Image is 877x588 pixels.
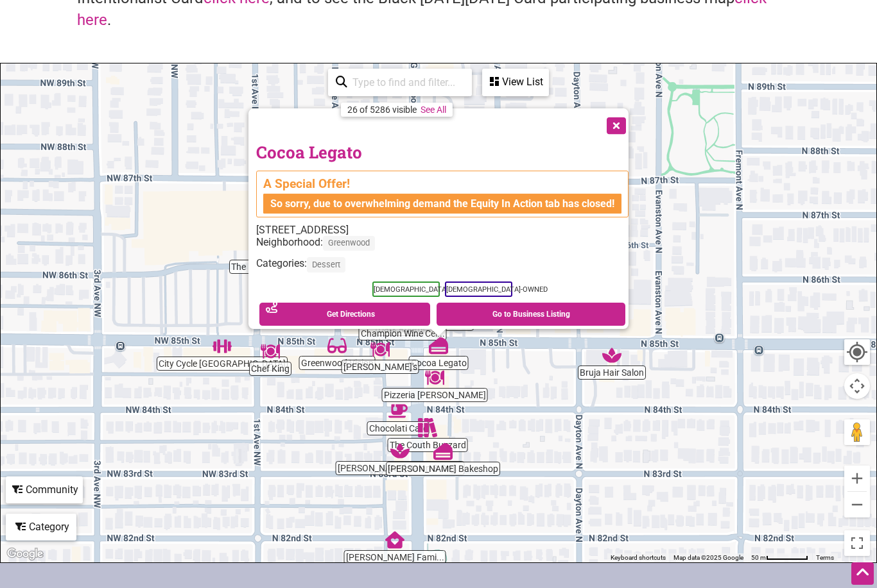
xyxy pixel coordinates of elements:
div: See a list of the visible businesses [482,69,549,96]
button: Your Location [844,339,870,365]
div: Community [7,478,82,502]
button: Zoom out [844,492,870,517]
button: Keyboard shortcuts [611,553,666,562]
img: Google [4,546,46,562]
button: Map Scale: 50 m per 62 pixels [747,553,812,562]
div: City Cycle Seattle [207,332,237,361]
button: Drag Pegman onto the map to open Street View [844,419,870,445]
div: Gordito's [365,335,395,364]
div: Greenwood Vision [322,331,352,360]
div: Pizzeria La Rocca [420,363,449,392]
a: Cocoa Legato [256,141,362,163]
a: See All [421,105,446,115]
div: [STREET_ADDRESS] [256,224,629,236]
span: 50 m [751,554,766,561]
div: Scroll Back to Top [851,562,874,585]
div: The Couth Buzzard [413,413,442,442]
a: Open this area in Google Maps (opens a new window) [4,546,46,562]
button: Toggle fullscreen view [843,529,871,557]
span: [DEMOGRAPHIC_DATA]-Owned [372,281,440,297]
button: Zoom in [844,466,870,491]
div: Cocoa Legato [424,331,453,360]
div: Bruja Hair Salon [597,340,627,370]
div: Filter by category [6,514,76,541]
a: Go to Business Listing [437,303,625,326]
div: 26 of 5286 visible [347,105,417,115]
div: Linda Fukuda Family Dentistry [380,525,410,555]
span: Map data ©2025 Google [673,554,743,561]
span: Dessert [307,257,345,272]
div: Chocolati Café [383,396,413,426]
div: Neighborhood: [256,236,629,257]
button: Close [599,108,631,140]
div: Filter by Community [6,476,83,503]
div: So sorry, due to overwhelming demand the Equity In Action tab has closed! [263,194,621,214]
span: [DEMOGRAPHIC_DATA]-Owned [445,281,512,297]
button: Map camera controls [844,373,870,399]
div: Chef King [256,337,285,366]
a: Get Directions [259,303,430,326]
a: Terms (opens in new tab) [816,554,834,561]
div: View List [483,70,548,94]
div: Category [7,515,75,539]
div: Type to search and filter [328,69,472,96]
div: A Special Offer! [263,174,621,194]
div: Coyle's Bakeshop [428,437,458,466]
div: Hazel Salon & Organics [385,436,415,466]
div: Categories: [256,257,629,278]
div: Champion Wine Cellars [388,301,417,331]
span: Greenwood [323,236,375,251]
input: Type to find and filter... [347,70,464,95]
